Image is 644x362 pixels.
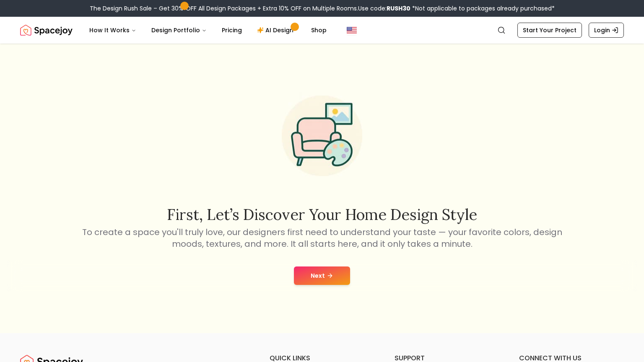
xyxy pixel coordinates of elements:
img: United States [347,25,357,35]
a: Shop [304,22,333,39]
img: Spacejoy Logo [20,22,73,39]
p: To create a space you'll truly love, our designers first need to understand your taste — your fav... [80,226,563,250]
button: Design Portfolio [145,22,213,39]
div: The Design Rush Sale – Get 30% OFF All Design Packages + Extra 10% OFF on Multiple Rooms. [90,4,555,13]
a: Start Your Project [517,23,582,38]
a: Login [589,23,624,38]
h2: First, let’s discover your home design style [80,206,563,223]
a: Pricing [215,22,249,39]
span: *Not applicable to packages already purchased* [410,4,555,13]
img: Start Style Quiz Illustration [268,82,376,189]
span: Use code: [358,4,410,13]
nav: Main [83,22,333,39]
nav: Global [20,17,624,44]
button: Next [294,266,350,285]
b: RUSH30 [387,4,410,13]
a: AI Design [250,22,303,39]
a: Spacejoy [20,22,73,39]
button: How It Works [83,22,143,39]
